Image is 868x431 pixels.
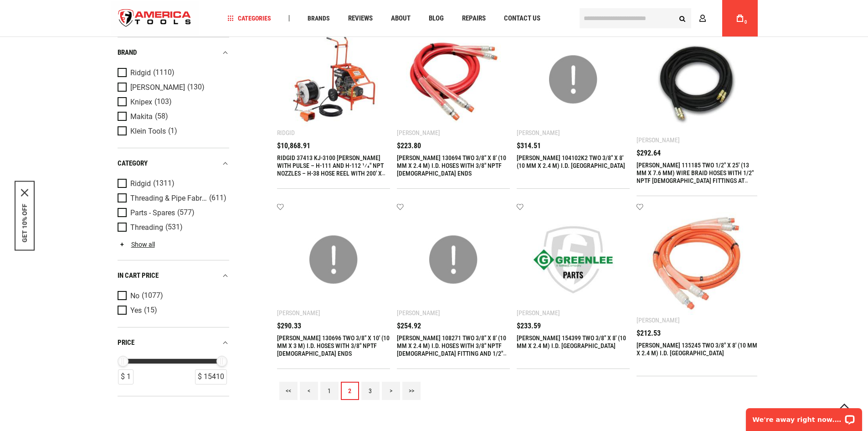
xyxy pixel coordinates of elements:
a: << [279,382,298,400]
span: Ridgid [130,68,151,77]
a: Parts - Spares (577) [118,208,227,218]
span: $292.64 [637,150,661,157]
span: Klein Tools [130,127,166,135]
div: [PERSON_NAME] [277,309,320,317]
span: (15) [144,306,157,314]
div: price [118,336,229,348]
span: Knipex [130,98,152,106]
a: Repairs [458,12,490,25]
div: In cart price [118,269,229,281]
span: Brands [308,15,330,21]
a: Ridgid (1110) [118,68,227,78]
a: [PERSON_NAME] 130696 TWO 3/8" X 10' (10 MM X 3 M) I.D. HOSES WITH 3/8" NPTF [DEMOGRAPHIC_DATA] ENDS [277,334,390,357]
a: Reviews [344,12,377,25]
span: Contact Us [504,15,540,22]
a: [PERSON_NAME] (130) [118,82,227,92]
span: No [130,291,139,300]
a: [PERSON_NAME] 154399 TWO 3/8" X 8' (10 MM X 2.4 M) I.D. [GEOGRAPHIC_DATA] [517,334,626,349]
a: [PERSON_NAME] 130694 TWO 3/8" X 8' (10 MM X 2.4 M) I.D. HOSES WITH 3/8" NPTF [DEMOGRAPHIC_DATA] ENDS [397,154,506,177]
div: Ridgid [277,129,295,136]
a: store logo [111,1,199,36]
a: Yes (15) [118,305,227,315]
button: Close [21,189,28,196]
a: Categories [223,12,275,25]
img: GREENLEE 154399 TWO 3/8 [526,212,621,307]
span: (611) [209,194,226,202]
a: Knipex (103) [118,97,227,107]
div: [PERSON_NAME] [517,309,560,317]
span: [PERSON_NAME] [130,83,185,91]
a: Klein Tools (1) [118,126,227,136]
a: Show all [118,240,155,248]
button: Search [674,10,691,27]
span: $290.33 [277,322,301,330]
a: Threading (531) [118,222,227,232]
span: (1077) [142,292,163,300]
a: < [300,382,318,400]
span: (1110) [153,69,175,77]
span: Yes [130,306,142,314]
span: About [391,15,411,22]
div: [PERSON_NAME] [397,129,440,136]
a: No (1077) [118,291,227,301]
img: GREENLEE 130694 TWO 3/8 [406,32,501,127]
img: RIDGID 37413 KJ-3100 JETTER WITH PULSE – H-111 AND H-112 1⁄4 [286,32,381,127]
svg: close icon [21,189,28,196]
a: RIDGID 37413 KJ-3100 [PERSON_NAME] WITH PULSE – H-111 AND H-112 1⁄4" NPT NOZZLES – H-38 HOSE REEL... [277,154,385,215]
span: (531) [165,223,183,231]
span: $223.80 [397,142,421,150]
span: (577) [177,209,195,217]
img: GREENLEE 135245 TWO 3/8 [646,212,748,315]
div: $ 15410 [195,369,227,384]
span: Ridgid [130,179,151,187]
a: Makita (58) [118,111,227,121]
span: (1) [168,127,177,135]
a: 3 [361,382,380,400]
div: $ 1 [118,369,134,384]
button: GET 10% OFF [21,203,28,242]
span: Parts - Spares [130,208,175,217]
iframe: LiveChat chat widget [740,402,868,431]
span: (130) [187,83,205,91]
a: Brands [303,12,334,25]
img: GREENLEE 104102K2 TWO 3/8 [526,32,621,127]
div: [PERSON_NAME] [517,129,560,136]
a: Threading & Pipe Fabrication (611) [118,193,227,203]
div: [PERSON_NAME] [637,317,680,324]
img: GREENLEE 108271 TWO 3/8 [406,212,501,307]
div: category [118,157,229,169]
img: GREENLEE 130696 TWO 3/8 [286,212,381,307]
span: $314.51 [517,142,541,150]
a: About [387,12,415,25]
span: Makita [130,112,153,120]
a: [PERSON_NAME] 108271 TWO 3/8" X 8' (10 MM X 2.4 M) I.D. HOSES WITH 3/8" NPTF [DEMOGRAPHIC_DATA] F... [397,334,507,365]
a: [PERSON_NAME] 135245 TWO 3/8" X 8' (10 MM X 2.4 M) I.D. [GEOGRAPHIC_DATA] [637,342,757,357]
span: Repairs [462,15,486,22]
a: Ridgid (1311) [118,178,227,188]
a: Blog [425,12,448,25]
div: Product Filters [118,36,229,396]
span: Categories [227,15,271,21]
div: [PERSON_NAME] [397,309,440,317]
span: 0 [745,20,747,25]
span: (58) [155,113,168,120]
a: > [382,382,400,400]
a: [PERSON_NAME] 111185 TWO 1/2" X 25' (13 MM X 7.6 MM) WIRE BRAID HOSES WITH 1/2" NPTF [DEMOGRAPHIC... [637,161,754,192]
a: 2 [341,382,359,400]
a: Contact Us [500,12,544,25]
span: $212.53 [637,330,661,337]
div: Brand [118,46,229,58]
span: Threading [130,223,163,231]
a: [PERSON_NAME] 104102K2 TWO 3/8" X 8' (10 MM X 2.4 M) I.D. [GEOGRAPHIC_DATA] [517,154,625,169]
span: (103) [154,98,172,106]
div: [PERSON_NAME] [637,136,680,144]
span: Reviews [348,15,373,22]
a: >> [402,382,421,400]
span: Threading & Pipe Fabrication [130,194,207,202]
img: GREENLEE 111185 TWO 1/2 [646,32,748,135]
span: $233.59 [517,322,541,330]
span: Blog [429,15,444,22]
span: $10,868.91 [277,142,310,150]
